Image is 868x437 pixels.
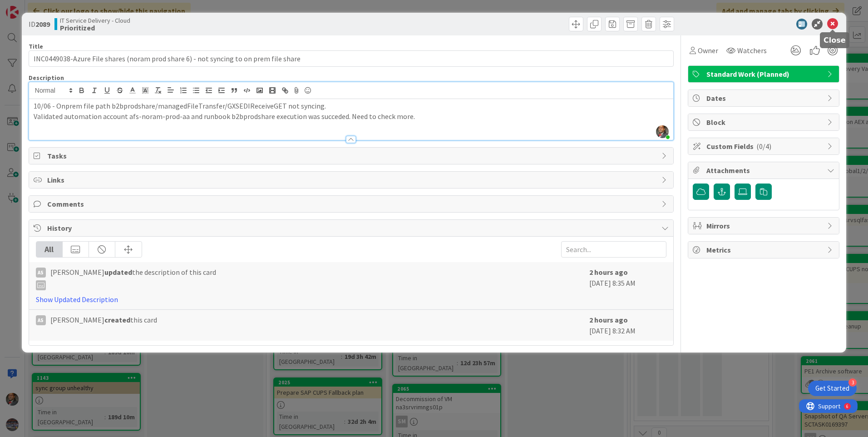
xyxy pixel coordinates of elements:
[589,267,666,305] div: [DATE] 8:35 AM
[104,268,132,277] b: updated
[50,314,157,325] span: [PERSON_NAME] this card
[706,69,823,79] span: Standard Work (Planned)
[706,117,823,128] span: Block
[36,268,46,278] div: AS
[589,315,628,324] b: 2 hours ago
[34,101,669,111] p: 10/06 - Onprem file path b2bprodshare/managedFileTransfer/GXSEDIReceiveGET not syncing.
[35,20,50,29] b: 2089
[36,315,46,325] div: AS
[50,267,216,290] span: [PERSON_NAME] the description of this card
[848,378,857,387] div: 3
[47,4,49,11] div: 6
[47,199,657,209] span: Comments
[756,142,771,151] span: ( 0/4 )
[29,19,50,30] span: ID
[34,111,669,122] p: Validated automation account afs-noram-prod-aa and runbook b2bprodshare execution was succeded. N...
[47,223,657,233] span: History
[29,74,64,82] span: Description
[60,24,130,31] b: Prioritized
[737,45,767,56] span: Watchers
[36,242,63,257] div: All
[706,93,823,104] span: Dates
[561,241,666,258] input: Search...
[706,165,823,176] span: Attachments
[815,384,849,393] div: Get Started
[36,295,118,304] a: Show Updated Description
[104,315,130,324] b: created
[706,244,823,255] span: Metrics
[698,45,718,56] span: Owner
[29,42,43,50] label: Title
[47,150,657,161] span: Tasks
[29,50,674,67] input: type card name here...
[60,17,130,24] span: IT Service Delivery - Cloud
[656,125,669,138] img: d4mZCzJxnlYlsl7tbRpKOP7QXawjtCsN.jpg
[589,314,666,336] div: [DATE] 8:32 AM
[47,174,657,185] span: Links
[19,1,41,12] span: Support
[808,381,857,396] div: Open Get Started checklist, remaining modules: 3
[589,268,628,277] b: 2 hours ago
[706,220,823,231] span: Mirrors
[824,36,846,45] h5: Close
[706,141,823,152] span: Custom Fields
